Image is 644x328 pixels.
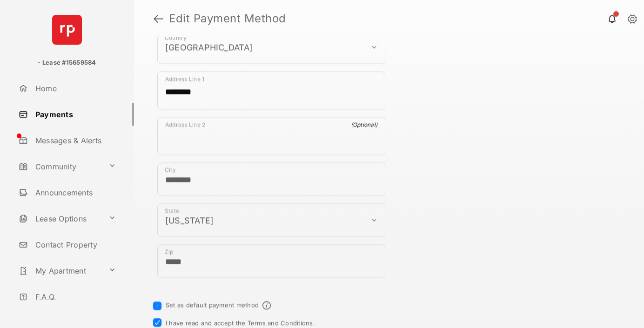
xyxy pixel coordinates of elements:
[15,155,105,178] a: Community
[15,77,134,100] a: Home
[157,203,385,237] div: payment_method_screening[postal_addresses][administrativeArea]
[38,58,96,67] p: - Lease #15659584
[262,301,271,309] span: Default payment method info
[52,15,82,45] img: svg+xml;base64,PHN2ZyB4bWxucz0iaHR0cDovL3d3dy53My5vcmcvMjAwMC9zdmciIHdpZHRoPSI2NCIgaGVpZ2h0PSI2NC...
[15,181,134,204] a: Announcements
[15,208,105,230] a: Lease Options
[157,162,385,196] div: payment_method_screening[postal_addresses][locality]
[157,117,385,155] div: payment_method_screening[postal_addresses][addressLine2]
[169,13,286,24] strong: Edit Payment Method
[157,244,385,278] div: payment_method_screening[postal_addresses][postalCode]
[157,71,385,109] div: payment_method_screening[postal_addresses][addressLine1]
[15,103,134,126] a: Payments
[166,301,259,308] label: Set as default payment method
[15,260,105,282] a: My Apartment
[15,286,134,308] a: F.A.Q.
[157,30,385,64] div: payment_method_screening[postal_addresses][country]
[15,129,134,152] a: Messages & Alerts
[15,234,134,256] a: Contact Property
